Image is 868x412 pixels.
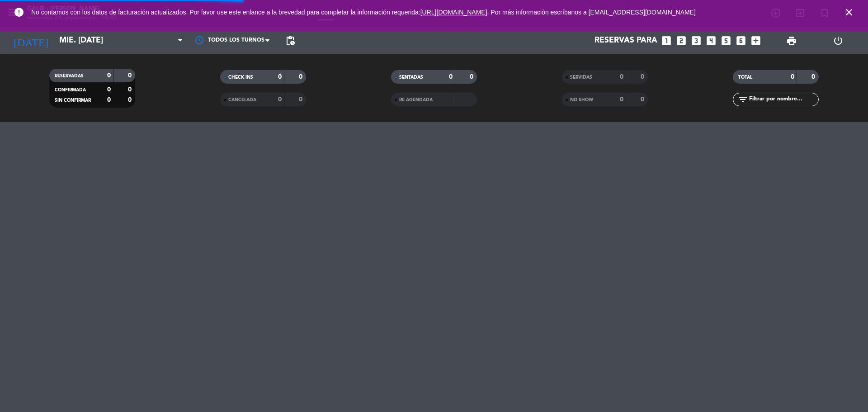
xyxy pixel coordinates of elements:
[228,75,253,80] span: CHECK INS
[720,35,732,47] i: looks_5
[641,74,646,80] strong: 0
[620,74,623,80] strong: 0
[399,75,423,80] span: SENTADAS
[660,35,672,47] i: looks_one
[55,98,91,103] span: SIN CONFIRMAR
[750,35,762,47] i: add_box
[107,86,111,93] strong: 0
[278,74,282,80] strong: 0
[128,97,133,103] strong: 0
[449,74,453,80] strong: 0
[815,27,861,54] div: LOG OUT
[570,98,593,102] span: NO SHOW
[399,98,433,102] span: RE AGENDADA
[299,74,304,80] strong: 0
[791,74,794,80] strong: 0
[737,94,748,105] i: filter_list
[738,75,752,80] span: TOTAL
[487,9,696,16] a: . Por más información escríbanos a [EMAIL_ADDRESS][DOMAIN_NAME]
[299,96,304,103] strong: 0
[31,9,696,16] span: No contamos con los datos de facturación actualizados. Por favor use este enlance a la brevedad p...
[705,35,717,47] i: looks_4
[420,9,487,16] a: [URL][DOMAIN_NAME]
[735,35,747,47] i: looks_6
[675,35,687,47] i: looks_two
[470,74,475,80] strong: 0
[228,98,256,102] span: CANCELADA
[55,74,84,78] span: RESERVADAS
[278,96,282,103] strong: 0
[55,88,86,92] span: CONFIRMADA
[811,74,817,80] strong: 0
[570,75,592,80] span: SERVIDAS
[833,35,844,46] i: power_settings_new
[620,96,623,103] strong: 0
[285,35,296,46] span: pending_actions
[641,96,646,103] strong: 0
[690,35,702,47] i: looks_3
[594,36,657,45] span: Reservas para
[786,35,797,46] span: print
[107,72,111,79] strong: 0
[84,35,95,46] i: arrow_drop_down
[14,7,24,18] i: error
[107,97,111,103] strong: 0
[128,86,133,93] strong: 0
[128,72,133,79] strong: 0
[748,95,818,104] input: Filtrar por nombre...
[7,31,55,51] i: [DATE]
[844,7,854,18] i: close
